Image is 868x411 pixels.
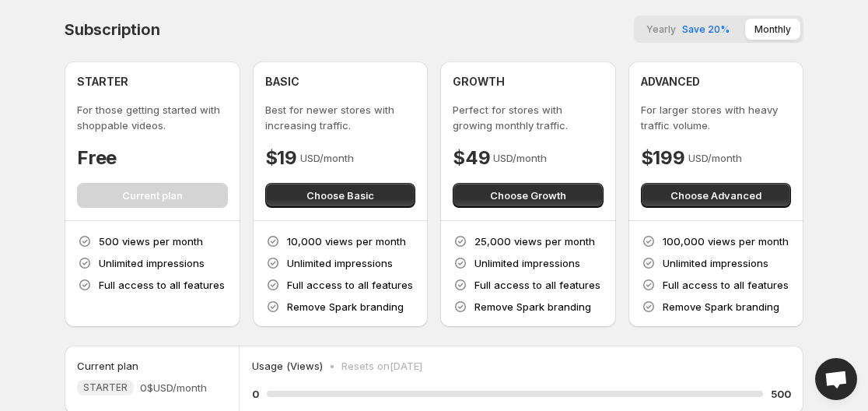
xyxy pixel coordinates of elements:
[287,234,406,249] p: 10,000 views per month
[663,299,779,314] p: Remove Spark branding
[77,74,128,90] h4: STARTER
[646,23,676,35] span: Yearly
[453,183,604,208] button: Choose Growth
[815,358,857,400] a: Open chat
[77,358,138,374] h5: Current plan
[637,19,739,40] button: YearlySave 20%
[682,23,730,35] span: Save 20%
[65,20,160,39] h4: Subscription
[453,102,604,133] p: Perfect for stores with growing monthly traffic.
[265,183,416,208] button: Choose Basic
[300,150,354,166] p: USD/month
[265,146,297,170] h4: $19
[83,381,128,394] span: STARTER
[453,146,490,170] h4: $49
[641,102,792,133] p: For larger stores with heavy traffic volume.
[641,146,685,170] h4: $199
[140,380,207,395] span: 0$ USD/month
[252,358,323,374] p: Usage (Views)
[287,299,404,314] p: Remove Spark branding
[99,255,205,271] p: Unlimited impressions
[99,234,203,249] p: 500 views per month
[287,255,393,271] p: Unlimited impressions
[287,277,413,293] p: Full access to all features
[474,255,580,271] p: Unlimited impressions
[641,183,792,208] button: Choose Advanced
[252,386,259,402] h5: 0
[670,188,761,203] span: Choose Advanced
[641,74,700,90] h4: ADVANCED
[745,19,800,40] button: Monthly
[99,277,225,293] p: Full access to all features
[77,146,117,170] h4: Free
[329,358,335,374] p: •
[688,150,742,166] p: USD/month
[265,74,299,90] h4: BASIC
[490,188,566,203] span: Choose Growth
[663,234,789,249] p: 100,000 views per month
[663,255,768,271] p: Unlimited impressions
[341,358,422,374] p: Resets on [DATE]
[493,150,547,166] p: USD/month
[77,102,228,133] p: For those getting started with shoppable videos.
[265,102,416,133] p: Best for newer stores with increasing traffic.
[771,386,791,402] h5: 500
[474,299,591,314] p: Remove Spark branding
[306,188,374,203] span: Choose Basic
[663,277,789,293] p: Full access to all features
[474,234,595,249] p: 25,000 views per month
[474,277,600,293] p: Full access to all features
[453,74,505,90] h4: GROWTH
